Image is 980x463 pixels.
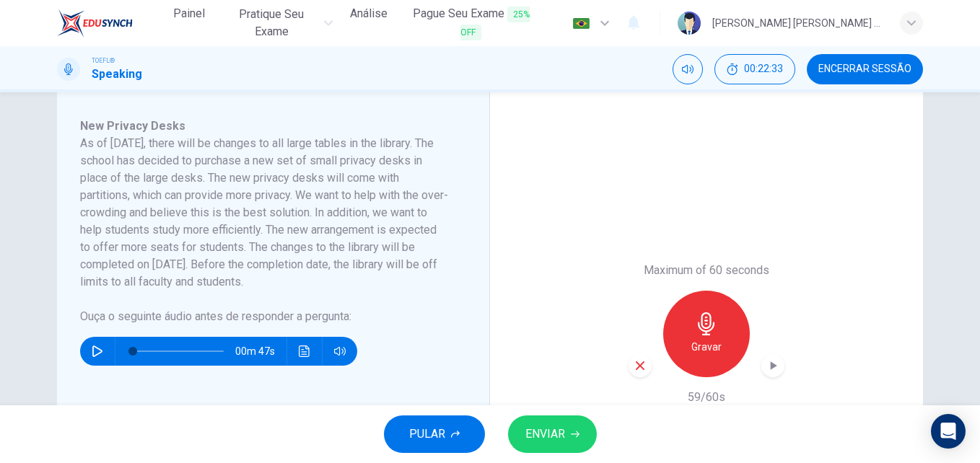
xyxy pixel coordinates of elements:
img: EduSynch logo [57,9,133,38]
button: Análise [344,1,393,27]
a: Análise [344,1,393,45]
span: 00m 47s [235,337,286,366]
button: Gravar [663,291,750,377]
div: Silenciar [673,54,703,84]
h6: Maximum of 60 seconds [644,262,769,279]
button: PULAR [384,415,485,453]
div: Open Intercom Messenger [931,414,966,449]
button: 00:22:33 [714,54,795,84]
a: Painel [166,1,212,45]
span: Encerrar Sessão [818,63,911,75]
span: Painel [173,5,205,22]
button: ENVIAR [508,415,597,453]
button: Painel [166,1,212,27]
div: Esconder [714,54,795,84]
button: Pague Seu Exame25% OFF [399,1,543,45]
span: Pague Seu Exame [405,5,538,41]
button: Clique para ver a transcrição do áudio [293,337,316,366]
span: Análise [350,5,388,22]
span: ENVIAR [525,424,565,444]
h1: Speaking [92,66,142,83]
a: EduSynch logo [57,9,166,38]
img: pt [572,18,590,29]
button: Encerrar Sessão [807,54,923,84]
span: New Privacy Desks [80,119,185,133]
h6: 59/60s [688,389,725,406]
h6: Gravar [691,338,722,356]
button: Pratique seu exame [218,1,338,45]
span: 00:22:33 [744,63,783,75]
img: Profile picture [678,12,701,35]
h6: Ouça o seguinte áudio antes de responder a pergunta : [80,308,449,325]
span: TOEFL® [92,56,115,66]
span: PULAR [409,424,445,444]
div: [PERSON_NAME] [PERSON_NAME] Vanzuita [712,14,883,32]
h6: As of [DATE], there will be changes to all large tables in the library. The school has decided to... [80,135,449,291]
span: Pratique seu exame [224,6,320,40]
